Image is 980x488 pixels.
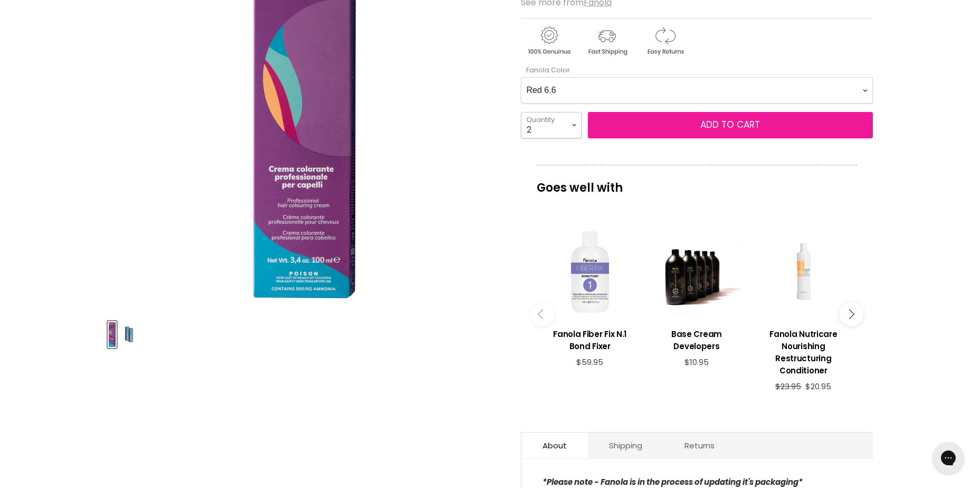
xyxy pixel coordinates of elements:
[543,476,803,487] strong: *Please note - Fanola is in the process of updating it's packaging*
[108,321,117,348] button: Fanola Color
[700,118,760,131] span: Add to cart
[649,328,745,352] h3: Base Cream Developers
[755,328,851,377] h3: Fanola Nutricare Nourishing Restructuring Conditioner
[521,112,582,138] select: Quantity
[109,322,116,347] img: Fanola Color
[537,165,857,200] p: Goes well with
[927,438,969,477] iframe: Gorgias live chat messenger
[106,318,503,348] div: Product thumbnails
[663,433,736,458] a: Returns
[775,381,801,392] span: $23.95
[542,328,638,352] h3: Fanola Fiber Fix N.1 Bond Fixer
[120,321,138,348] button: Fanola Color
[576,356,603,368] span: $59.95
[684,356,709,368] span: $10.95
[521,433,588,458] a: About
[521,65,570,75] label: Fanola Color
[579,25,635,57] img: shipping.gif
[805,381,831,392] span: $20.95
[588,433,663,458] a: Shipping
[588,112,873,138] button: Add to cart
[542,320,638,358] a: View product:Fanola Fiber Fix N.1 Bond Fixer
[121,322,137,347] img: Fanola Color
[755,320,851,382] a: View product:Fanola Nutricare Nourishing Restructuring Conditioner
[649,320,745,358] a: View product:Base Cream Developers
[521,25,577,57] img: genuine.gif
[637,25,693,57] img: returns.gif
